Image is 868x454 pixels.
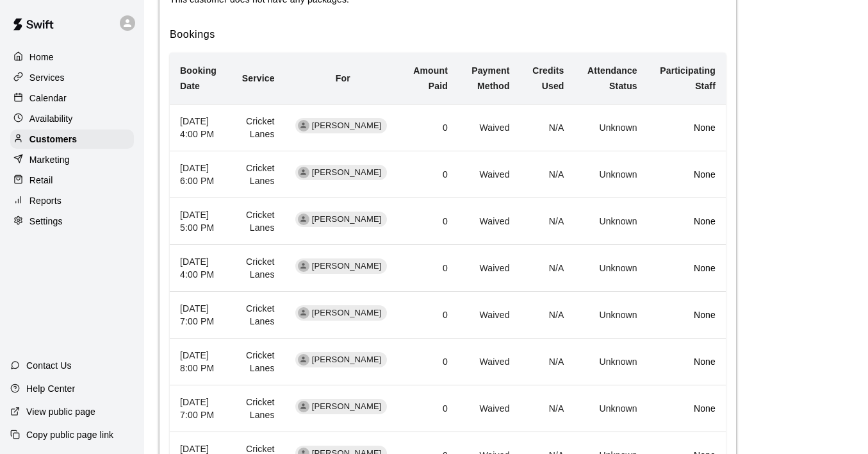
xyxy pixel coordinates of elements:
[229,105,284,151] td: Cricket Lanes
[660,65,716,91] b: Participating Staff
[170,339,229,385] th: [DATE] 8:00 PM
[532,65,564,91] b: Credits Used
[458,198,520,245] td: Waived
[26,405,95,418] p: View public page
[458,105,520,151] td: Waived
[520,198,575,245] td: N/A
[180,65,217,91] b: Booking Date
[658,121,716,134] p: None
[170,151,229,198] th: [DATE] 6:00 PM
[458,245,520,292] td: Waived
[170,198,229,245] th: [DATE] 5:00 PM
[307,214,387,226] span: [PERSON_NAME]
[520,151,575,198] td: N/A
[29,194,61,207] p: Reports
[229,198,284,245] td: Cricket Lanes
[575,245,648,292] td: Unknown
[520,245,575,292] td: N/A
[307,354,387,366] span: [PERSON_NAME]
[10,130,134,149] a: Customers
[298,260,309,272] div: Suresh Kakkera
[229,385,284,432] td: Cricket Lanes
[29,133,77,146] p: Customers
[401,151,458,198] td: 0
[413,65,448,91] b: Amount Paid
[520,339,575,385] td: N/A
[307,167,387,179] span: [PERSON_NAME]
[170,292,229,339] th: [DATE] 7:00 PM
[298,354,309,366] div: Suresh Kakkera
[26,382,75,395] p: Help Center
[658,308,716,321] p: None
[10,47,134,67] a: Home
[229,151,284,198] td: Cricket Lanes
[298,401,309,412] div: Suresh Kakkera
[575,151,648,198] td: Unknown
[401,245,458,292] td: 0
[298,214,309,225] div: Suresh Kakkera
[10,171,134,190] a: Retail
[298,120,309,131] div: Suresh Kakkera
[229,339,284,385] td: Cricket Lanes
[298,307,309,319] div: Suresh Kakkera
[458,151,520,198] td: Waived
[520,292,575,339] td: N/A
[458,292,520,339] td: Waived
[575,105,648,151] td: Unknown
[401,198,458,245] td: 0
[307,260,387,273] span: [PERSON_NAME]
[298,167,309,178] div: Suresh Kakkera
[307,401,387,413] span: [PERSON_NAME]
[307,307,387,319] span: [PERSON_NAME]
[401,339,458,385] td: 0
[658,355,716,368] p: None
[26,359,72,372] p: Contact Us
[10,150,134,169] a: Marketing
[170,26,726,43] h6: Bookings
[471,65,509,91] b: Payment Method
[29,174,53,187] p: Retail
[520,385,575,432] td: N/A
[10,88,134,108] a: Calendar
[520,105,575,151] td: N/A
[458,385,520,432] td: Waived
[401,385,458,432] td: 0
[29,71,65,84] p: Services
[336,73,350,83] b: For
[29,51,54,63] p: Home
[658,402,716,415] p: None
[229,245,284,292] td: Cricket Lanes
[170,245,229,292] th: [DATE] 4:00 PM
[10,212,134,231] a: Settings
[242,73,275,83] b: Service
[10,68,134,87] div: Services
[658,168,716,181] p: None
[229,292,284,339] td: Cricket Lanes
[458,339,520,385] td: Waived
[575,198,648,245] td: Unknown
[29,153,70,166] p: Marketing
[29,92,67,105] p: Calendar
[29,215,63,228] p: Settings
[587,65,637,91] b: Attendance Status
[575,292,648,339] td: Unknown
[170,385,229,432] th: [DATE] 7:00 PM
[575,339,648,385] td: Unknown
[401,105,458,151] td: 0
[10,109,134,128] a: Availability
[29,112,73,125] p: Availability
[658,215,716,228] p: None
[10,191,134,210] a: Reports
[26,428,113,441] p: Copy public page link
[658,262,716,274] p: None
[575,385,648,432] td: Unknown
[170,105,229,151] th: [DATE] 4:00 PM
